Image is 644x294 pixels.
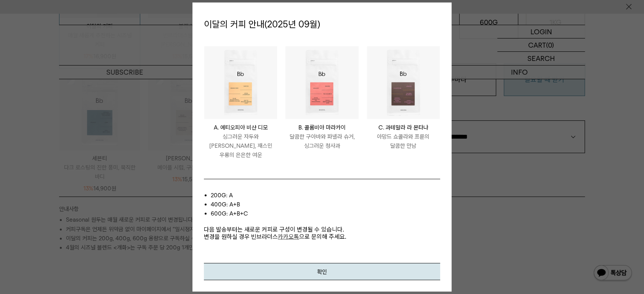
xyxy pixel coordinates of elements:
[367,132,440,150] p: 아망드 쇼콜라와 프룬의 달콤한 만남
[204,14,440,35] p: 이달의 커피 안내(2025년 09월)
[204,46,277,119] img: #285
[204,132,277,159] p: 싱그러운 자두와 [PERSON_NAME], 재스민 우롱의 은은한 여운
[367,46,440,119] img: #285
[204,263,440,280] button: 확인
[211,200,440,209] li: 400g: A+B
[211,190,440,200] li: 200g: A
[204,123,277,132] p: A. 에티오피아 비샨 디모
[285,123,358,132] p: B. 콜롬비아 마라카이
[211,209,440,218] li: 600g: A+B+C
[367,123,440,132] p: C. 과테말라 라 몬타냐
[278,233,299,240] a: 카카오톡
[285,46,358,119] img: #285
[204,218,440,240] p: 다음 발송부터는 새로운 커피로 구성이 변경될 수 있습니다. 변경을 원하실 경우 빈브라더스 으로 문의해 주세요.
[285,132,358,150] p: 달콤한 구아바와 파넬라 슈거, 싱그러운 청사과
